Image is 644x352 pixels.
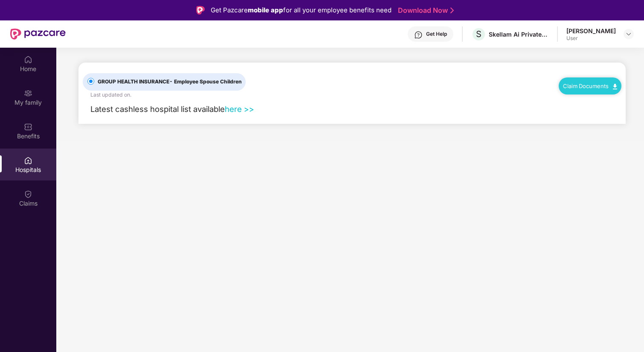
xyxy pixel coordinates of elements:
img: svg+xml;base64,PHN2ZyBpZD0iQ2xhaW0iIHhtbG5zPSJodHRwOi8vd3d3LnczLm9yZy8yMDAwL3N2ZyIgd2lkdGg9IjIwIi... [24,190,32,198]
a: here >> [225,104,254,114]
img: Stroke [450,6,454,15]
img: svg+xml;base64,PHN2ZyBpZD0iSG9zcGl0YWxzIiB4bWxucz0iaHR0cDovL3d3dy53My5vcmcvMjAwMC9zdmciIHdpZHRoPS... [24,156,32,165]
div: Last updated on . [90,91,131,99]
a: Download Now [398,6,451,15]
span: - Employee Spouse Children [169,78,242,85]
div: Get Pazcare for all your employee benefits need [211,5,392,15]
span: S [476,29,482,39]
img: New Pazcare Logo [10,29,66,40]
img: svg+xml;base64,PHN2ZyBpZD0iRHJvcGRvd24tMzJ4MzIiIHhtbG5zPSJodHRwOi8vd3d3LnczLm9yZy8yMDAwL3N2ZyIgd2... [625,31,632,37]
strong: mobile app [248,6,283,14]
img: svg+xml;base64,PHN2ZyBpZD0iSGVscC0zMngzMiIgeG1sbnM9Imh0dHA6Ly93d3cudzMub3JnLzIwMDAvc3ZnIiB3aWR0aD... [414,31,423,39]
div: Skellam Ai Private Limited [489,30,548,38]
div: [PERSON_NAME] [566,27,616,35]
img: svg+xml;base64,PHN2ZyB4bWxucz0iaHR0cDovL3d3dy53My5vcmcvMjAwMC9zdmciIHdpZHRoPSIxMC40IiBoZWlnaHQ9Ij... [613,84,617,89]
div: Get Help [426,31,447,37]
img: svg+xml;base64,PHN2ZyBpZD0iQmVuZWZpdHMiIHhtbG5zPSJodHRwOi8vd3d3LnczLm9yZy8yMDAwL3N2ZyIgd2lkdGg9Ij... [24,123,32,131]
img: Logo [196,6,205,14]
img: svg+xml;base64,PHN2ZyB3aWR0aD0iMjAiIGhlaWdodD0iMjAiIHZpZXdCb3g9IjAgMCAyMCAyMCIgZmlsbD0ibm9uZSIgeG... [24,89,32,97]
div: User [566,35,616,42]
a: Claim Documents [563,83,617,89]
span: GROUP HEALTH INSURANCE [94,78,245,86]
img: svg+xml;base64,PHN2ZyBpZD0iSG9tZSIgeG1sbnM9Imh0dHA6Ly93d3cudzMub3JnLzIwMDAvc3ZnIiB3aWR0aD0iMjAiIG... [24,55,32,64]
span: Latest cashless hospital list available [90,104,225,114]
